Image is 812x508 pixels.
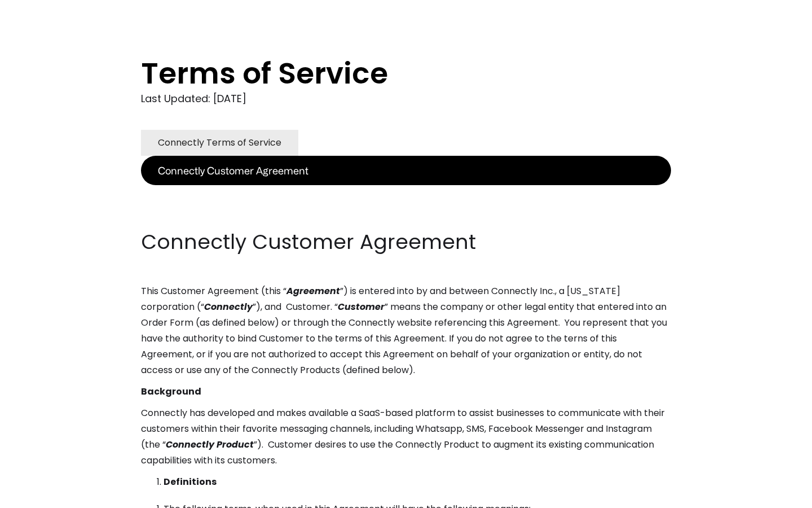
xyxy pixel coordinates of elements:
[338,300,385,313] em: Customer
[141,283,671,378] p: This Customer Agreement (this “ ”) is entered into by and between Connectly Inc., a [US_STATE] co...
[286,284,340,297] em: Agreement
[141,185,671,201] p: ‍
[141,228,671,256] h2: Connectly Customer Agreement
[158,135,281,151] div: Connectly Terms of Service
[141,90,671,107] div: Last Updated: [DATE]
[164,475,217,488] strong: Definitions
[23,488,68,504] ul: Language list
[11,487,68,504] aside: Language selected: English
[141,56,626,90] h1: Terms of Service
[141,385,201,398] strong: Background
[158,163,308,178] div: Connectly Customer Agreement
[204,300,253,313] em: Connectly
[166,438,254,451] em: Connectly Product
[141,405,671,468] p: Connectly has developed and makes available a SaaS-based platform to assist businesses to communi...
[141,207,671,222] p: ‍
